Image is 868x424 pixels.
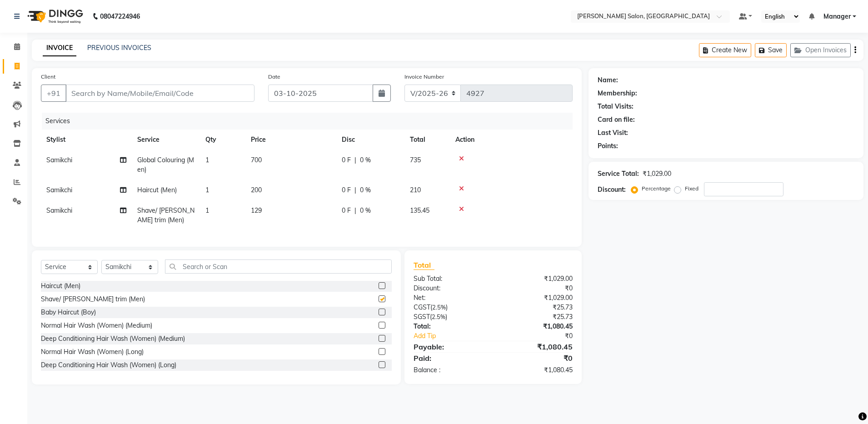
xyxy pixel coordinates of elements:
span: 129 [251,206,262,214]
span: 0 F [342,185,351,195]
div: Service Total: [598,169,639,179]
div: Discount: [598,185,626,195]
div: Sub Total: [407,274,493,284]
div: ₹25.73 [493,303,579,312]
div: ₹25.73 [493,312,579,322]
span: Haircut (Men) [137,186,177,194]
div: Name: [598,75,618,85]
div: Haircut (Men) [41,281,80,291]
div: ₹1,080.45 [493,365,579,375]
span: Global Colouring (Men) [137,156,194,174]
div: Card on file: [598,115,635,125]
div: Last Visit: [598,128,628,138]
input: Search by Name/Mobile/Email/Code [65,85,254,102]
span: 700 [251,156,262,164]
button: Create New [699,43,751,57]
span: 0 % [360,206,371,215]
div: Total: [407,322,493,331]
label: Invoice Number [404,73,444,81]
div: Baby Haircut (Boy) [41,308,96,317]
span: 1 [205,156,209,164]
th: Price [245,130,336,150]
label: Date [268,73,280,81]
a: PREVIOUS INVOICES [87,44,151,52]
span: 0 % [360,155,371,165]
img: logo [23,4,85,29]
div: ₹1,080.45 [493,341,579,352]
div: Deep Conditioning Hair Wash (Women) (Medium) [41,334,185,344]
div: Payable: [407,341,493,352]
span: 0 F [342,155,351,165]
span: Manager [823,12,851,21]
button: Save [755,43,787,57]
span: Samikchi [46,206,72,214]
div: Balance : [407,365,493,375]
th: Qty [200,130,245,150]
div: ₹1,029.00 [493,274,579,284]
div: Discount: [407,284,493,293]
a: Add Tip [407,331,508,341]
div: Paid: [407,353,493,364]
div: ₹1,029.00 [643,169,671,179]
span: | [354,155,356,165]
span: 2.5% [432,313,445,320]
div: Total Visits: [598,102,634,111]
div: Shave/ [PERSON_NAME] trim (Men) [41,294,145,304]
span: CGST [414,303,430,311]
span: 200 [251,186,262,194]
span: 2.5% [432,304,446,311]
span: SGST [414,313,430,321]
a: INVOICE [43,40,76,56]
th: Stylist [41,130,132,150]
span: 210 [410,186,421,194]
div: ₹1,080.45 [493,322,579,331]
div: Points: [598,141,618,151]
div: ( ) [407,303,493,312]
div: ₹1,029.00 [493,293,579,303]
b: 08047224946 [100,4,140,29]
th: Service [132,130,200,150]
span: Shave/ [PERSON_NAME] trim (Men) [137,206,195,224]
th: Action [450,130,573,150]
label: Fixed [685,185,698,193]
span: 1 [205,206,209,214]
div: Normal Hair Wash (Women) (Long) [41,347,144,357]
button: +91 [41,85,66,102]
span: Samikchi [46,156,72,164]
label: Percentage [642,185,671,193]
div: Normal Hair Wash (Women) (Medium) [41,321,152,330]
div: Net: [407,293,493,303]
th: Total [404,130,450,150]
span: 0 F [342,206,351,215]
div: Deep Conditioning Hair Wash (Women) (Long) [41,360,176,370]
span: Total [414,260,434,270]
button: Open Invoices [790,43,851,57]
div: ₹0 [493,284,579,293]
span: 735 [410,156,421,164]
input: Search or Scan [165,259,392,274]
th: Disc [336,130,404,150]
span: | [354,206,356,215]
div: Services [42,113,579,130]
div: ₹0 [493,353,579,364]
div: ( ) [407,312,493,322]
span: 0 % [360,185,371,195]
div: Membership: [598,89,637,98]
span: 135.45 [410,206,429,214]
span: Samikchi [46,186,72,194]
div: ₹0 [508,331,579,341]
span: | [354,185,356,195]
label: Client [41,73,55,81]
span: 1 [205,186,209,194]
